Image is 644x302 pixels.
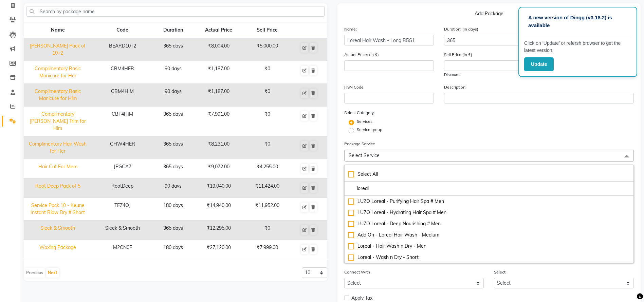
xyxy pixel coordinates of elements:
td: ₹14,940.00 [193,198,244,221]
div: LUZO Loreal - Purifying Hair Spa # Men [348,198,630,205]
label: Description: [444,84,466,90]
span: Select Service [349,152,380,158]
td: Root Deep Pack of 5 [24,178,92,198]
td: Complimentary Basic Manicure for Her [24,61,92,84]
th: Code [92,22,153,38]
td: ₹11,424.00 [244,178,291,198]
td: ₹8,231.00 [193,136,244,159]
td: ₹0 [244,107,291,136]
span: Discount: [444,72,461,77]
td: 365 days [153,107,193,136]
td: TEZ4OJ [92,198,153,221]
div: LUZO Loreal - Deep Nourishing # Men [348,220,630,227]
td: 180 days [153,240,193,259]
td: ₹0 [244,136,291,159]
button: Next [46,268,59,278]
td: Complimentary [PERSON_NAME] Trim for Him [24,107,92,136]
td: Complimentary Basic Manicure for Him [24,84,92,107]
td: ₹19,040.00 [193,178,244,198]
p: Click on ‘Update’ or refersh browser to get the latest version. [524,40,631,54]
p: Add Package [344,10,634,20]
td: M2CN0F [92,240,153,259]
label: Select Category: [344,110,375,116]
td: CBT4HIM [92,107,153,136]
td: ₹0 [244,221,291,240]
td: CBM4HER [92,61,153,84]
td: ₹1,187.00 [193,61,244,84]
div: Select All [348,171,630,178]
td: 180 days [153,198,193,221]
td: ₹1,187.00 [193,84,244,107]
span: Apply Tax [351,295,372,302]
td: RootDeep [92,178,153,198]
p: A new version of Dingg (v3.18.2) is available [528,14,627,29]
th: Sell Price [244,22,291,38]
td: 365 days [153,38,193,61]
label: Sell Price:(In ₹) [444,52,472,58]
td: ₹27,120.00 [193,240,244,259]
div: Add On - Loreal Hair Wash - Medium [348,231,630,239]
td: ₹7,991.00 [193,107,244,136]
label: Service group [357,127,382,133]
td: [PERSON_NAME] Pack of 10+2 [24,38,92,61]
td: 365 days [153,136,193,159]
th: Actual Price [193,22,244,38]
td: ₹4,255.00 [244,159,291,178]
td: 90 days [153,61,193,84]
label: Select [494,269,505,275]
label: Name: [344,26,357,32]
label: Package Service [344,141,375,147]
label: HSN Code [344,84,364,90]
td: JPGCA7 [92,159,153,178]
input: multiselect-search [348,185,630,192]
td: ₹12,295.00 [193,221,244,240]
td: ₹0 [244,61,291,84]
div: Loreal - Wash n Dry - Short [348,254,630,261]
td: ₹7,999.00 [244,240,291,259]
td: Waxing Package [24,240,92,259]
th: Duration [153,22,193,38]
td: ₹8,004.00 [193,38,244,61]
td: ₹0 [244,84,291,107]
td: BEARD10+2 [92,38,153,61]
td: CBM4HIM [92,84,153,107]
label: Duration: (in days) [444,26,478,32]
td: CHW4HER [92,136,153,159]
td: 90 days [153,84,193,107]
td: Complimentary Hair Wash for Her [24,136,92,159]
input: Search by package name [26,6,325,17]
label: Actual Price: (In ₹) [344,52,379,58]
th: Name [24,22,92,38]
td: ₹11,952.00 [244,198,291,221]
div: LUZO Loreal - Hydrating Hair Spa # Men [348,209,630,216]
td: Sleek & Smooth [92,221,153,240]
td: Hair Cut For Mem [24,159,92,178]
td: Service Pack 10 - Keune Instant Blow Dry # Short [24,198,92,221]
button: Update [524,57,554,71]
label: Services [357,118,372,125]
td: 365 days [153,221,193,240]
td: ₹9,072.00 [193,159,244,178]
div: Loreal - Hair Wash n Dry - Men [348,243,630,250]
td: Sleek & Smooth [24,221,92,240]
label: Connect With [344,269,370,275]
td: ₹5,000.00 [244,38,291,61]
td: 365 days [153,159,193,178]
td: 90 days [153,178,193,198]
